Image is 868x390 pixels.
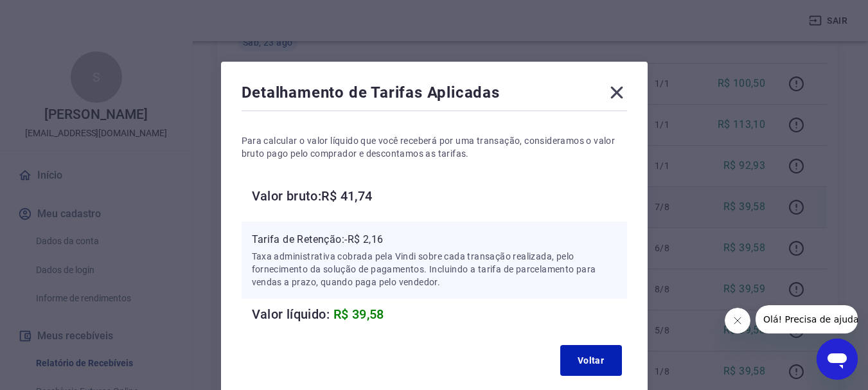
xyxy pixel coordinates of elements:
h6: Valor bruto: R$ 41,74 [252,186,627,206]
span: R$ 39,58 [333,306,384,322]
iframe: Botão para abrir a janela de mensagens [817,339,858,380]
div: Detalhamento de Tarifas Aplicadas [242,82,627,108]
iframe: Fechar mensagem [725,308,750,333]
iframe: Mensagem da empresa [756,305,858,333]
p: Tarifa de Retenção: -R$ 2,16 [252,232,617,247]
p: Taxa administrativa cobrada pela Vindi sobre cada transação realizada, pelo fornecimento da soluç... [252,250,617,288]
p: Para calcular o valor líquido que você receberá por uma transação, consideramos o valor bruto pag... [242,134,627,160]
h6: Valor líquido: [252,304,627,324]
span: Olá! Precisa de ajuda? [8,9,108,19]
button: Voltar [560,345,622,376]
